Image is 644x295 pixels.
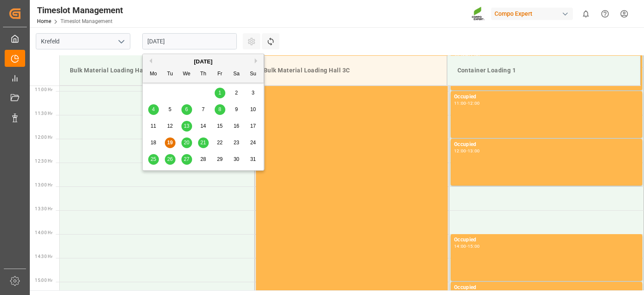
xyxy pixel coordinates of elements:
span: 25 [150,156,156,162]
div: 11:00 [454,101,466,105]
span: 1 [218,90,221,96]
div: month 2025-08 [145,85,262,168]
div: - [466,149,468,153]
div: - [466,244,468,248]
span: 16 [233,123,239,129]
button: Compo Expert [491,6,576,22]
span: 7 [202,106,205,112]
span: 12:00 Hr [35,135,52,140]
div: Container Loading 1 [454,63,634,78]
div: Timeslot Management [37,4,123,17]
div: Choose Monday, August 25th, 2025 [148,154,159,165]
div: Choose Tuesday, August 5th, 2025 [165,104,175,115]
span: 11 [150,123,156,129]
span: 31 [250,156,256,162]
span: 14 [200,123,206,129]
span: 11:30 Hr [35,111,52,116]
div: Tu [165,69,175,80]
div: 14:00 [454,244,466,248]
span: 15 [217,123,222,129]
div: Choose Saturday, August 23rd, 2025 [231,137,242,148]
span: 27 [184,156,189,162]
img: Screenshot%202023-09-29%20at%2010.02.21.png_1712312052.png [471,6,485,21]
div: Mo [148,69,159,80]
div: Choose Tuesday, August 19th, 2025 [165,137,175,148]
div: 12:00 [454,149,466,153]
div: Choose Thursday, August 28th, 2025 [198,154,209,165]
span: 15:00 Hr [35,278,52,283]
span: 24 [250,140,256,146]
button: Next Month [255,58,260,63]
span: 13:00 Hr [35,183,52,187]
div: Choose Sunday, August 17th, 2025 [248,121,259,132]
div: Choose Thursday, August 14th, 2025 [198,121,209,132]
span: 6 [185,106,188,112]
div: 13:00 [468,149,480,153]
span: 12:30 Hr [35,159,52,163]
span: 5 [169,106,172,112]
div: Compo Expert [491,8,573,20]
div: [DATE] [143,57,264,66]
div: 15:00 [468,244,480,248]
span: 18 [150,140,156,146]
button: show 0 new notifications [576,4,595,23]
div: Choose Wednesday, August 20th, 2025 [181,137,192,148]
div: Choose Monday, August 11th, 2025 [148,121,159,132]
div: Bulk Material Loading Hall 3C [260,63,440,78]
div: Occupied [454,140,639,149]
span: 4 [152,106,155,112]
div: Choose Sunday, August 10th, 2025 [248,104,259,115]
span: 13 [184,123,189,129]
div: Bulk Material Loading Hall 1 [66,63,246,78]
span: 29 [217,156,222,162]
div: Choose Friday, August 15th, 2025 [215,121,225,132]
div: Choose Thursday, August 21st, 2025 [198,137,209,148]
span: 19 [167,140,172,146]
div: - [466,101,468,105]
span: 3 [252,90,255,96]
div: Choose Wednesday, August 13th, 2025 [181,121,192,132]
div: Th [198,69,209,80]
div: We [181,69,192,80]
div: Su [248,69,259,80]
span: 14:30 Hr [35,254,52,259]
button: Previous Month [147,58,152,63]
div: Fr [215,69,225,80]
div: Occupied [454,93,639,101]
span: 2 [235,90,238,96]
span: 26 [167,156,172,162]
div: Choose Wednesday, August 6th, 2025 [181,104,192,115]
button: Help Center [595,4,615,23]
div: Choose Thursday, August 7th, 2025 [198,104,209,115]
span: 12 [167,123,172,129]
div: Choose Friday, August 1st, 2025 [215,88,225,98]
div: Choose Tuesday, August 26th, 2025 [165,154,175,165]
div: Choose Friday, August 8th, 2025 [215,104,225,115]
span: 11:00 Hr [35,87,52,92]
span: 14:00 Hr [35,230,52,235]
div: 12:00 [468,101,480,105]
a: Home [37,18,51,24]
div: Occupied [454,284,639,292]
span: 28 [200,156,206,162]
div: Choose Friday, August 22nd, 2025 [215,137,225,148]
span: 8 [218,106,221,112]
div: Choose Saturday, August 9th, 2025 [231,104,242,115]
span: 30 [233,156,239,162]
span: 13:30 Hr [35,206,52,211]
div: Occupied [454,236,639,244]
span: 21 [200,140,206,146]
div: Choose Tuesday, August 12th, 2025 [165,121,175,132]
span: 20 [184,140,189,146]
div: Choose Sunday, August 31st, 2025 [248,154,259,165]
div: Choose Sunday, August 3rd, 2025 [248,88,259,98]
div: Choose Saturday, August 2nd, 2025 [231,88,242,98]
div: Choose Saturday, August 16th, 2025 [231,121,242,132]
span: 9 [235,106,238,112]
div: Choose Sunday, August 24th, 2025 [248,137,259,148]
span: 23 [233,140,239,146]
span: 22 [217,140,222,146]
span: 17 [250,123,256,129]
div: Choose Monday, August 4th, 2025 [148,104,159,115]
div: Choose Monday, August 18th, 2025 [148,137,159,148]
